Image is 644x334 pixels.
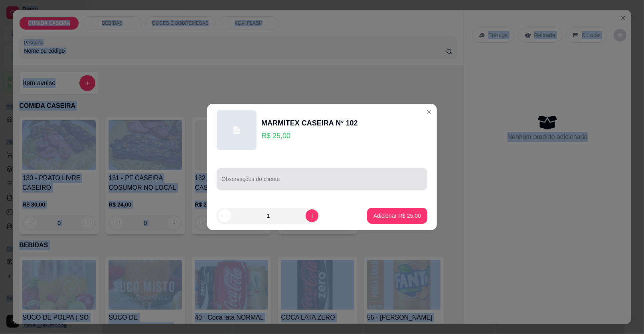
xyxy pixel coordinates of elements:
[367,208,427,224] button: Adicionar R$ 25,00
[306,209,318,222] button: increase-product-quantity
[221,178,423,186] input: Observações do cliente
[423,105,435,118] button: Close
[261,117,358,129] div: MARMITEX CASEIRA N° 102
[373,212,421,220] p: Adicionar R$ 25,00
[218,209,231,222] button: decrease-product-quantity
[261,130,358,141] p: R$ 25,00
